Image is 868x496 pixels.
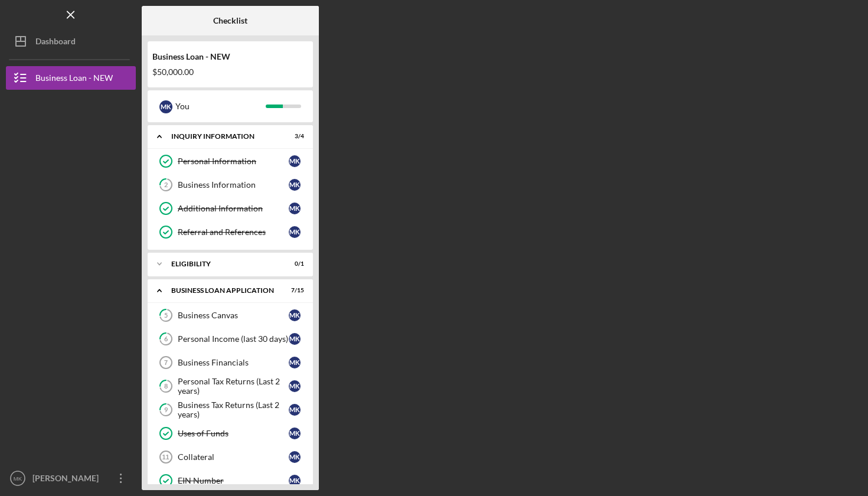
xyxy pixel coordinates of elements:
[289,179,301,191] div: M K
[178,400,289,419] div: Business Tax Returns (Last 2 years)
[154,445,307,469] a: 11CollateralMK
[171,133,275,140] div: INQUIRY INFORMATION
[283,133,304,140] div: 3 / 4
[154,469,307,492] a: EIN NumberMK
[178,358,289,367] div: Business Financials
[6,466,136,490] button: MK[PERSON_NAME]
[152,67,308,77] div: $50,000.00
[289,203,301,214] div: M K
[289,357,301,368] div: M K
[289,451,301,463] div: M K
[178,311,289,320] div: Business Canvas
[154,220,307,244] a: Referral and ReferencesMK
[289,404,301,416] div: M K
[171,260,275,267] div: ELIGIBILITY
[289,155,301,167] div: M K
[164,181,168,189] tspan: 2
[159,100,172,113] div: M K
[6,66,136,90] button: Business Loan - NEW
[154,327,307,351] a: 6Personal Income (last 30 days)MK
[35,66,113,93] div: Business Loan - NEW
[283,287,304,294] div: 7 / 15
[289,309,301,321] div: M K
[162,453,169,461] tspan: 11
[289,428,301,439] div: M K
[289,475,301,487] div: M K
[154,173,307,197] a: 2Business InformationMK
[154,398,307,422] a: 9Business Tax Returns (Last 2 years)MK
[178,452,289,462] div: Collateral
[14,475,22,482] text: MK
[289,380,301,392] div: M K
[178,377,289,396] div: Personal Tax Returns (Last 2 years)
[164,312,168,319] tspan: 5
[30,466,106,493] div: [PERSON_NAME]
[213,16,247,25] b: Checklist
[164,383,168,390] tspan: 8
[164,335,168,343] tspan: 6
[154,304,307,327] a: 5Business CanvasMK
[35,30,76,56] div: Dashboard
[154,374,307,398] a: 8Personal Tax Returns (Last 2 years)MK
[289,226,301,238] div: M K
[178,156,289,166] div: Personal Information
[178,429,289,438] div: Uses of Funds
[171,287,275,294] div: BUSINESS LOAN APPLICATION
[154,351,307,374] a: 7Business FinancialsMK
[289,333,301,345] div: M K
[178,334,289,344] div: Personal Income (last 30 days)
[175,96,266,116] div: You
[178,476,289,485] div: EIN Number
[164,406,168,414] tspan: 9
[154,149,307,173] a: Personal InformationMK
[154,197,307,220] a: Additional InformationMK
[6,30,136,53] button: Dashboard
[154,422,307,445] a: Uses of FundsMK
[152,52,308,61] div: Business Loan - NEW
[283,260,304,267] div: 0 / 1
[178,204,289,213] div: Additional Information
[178,227,289,237] div: Referral and References
[164,359,168,366] tspan: 7
[178,180,289,190] div: Business Information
